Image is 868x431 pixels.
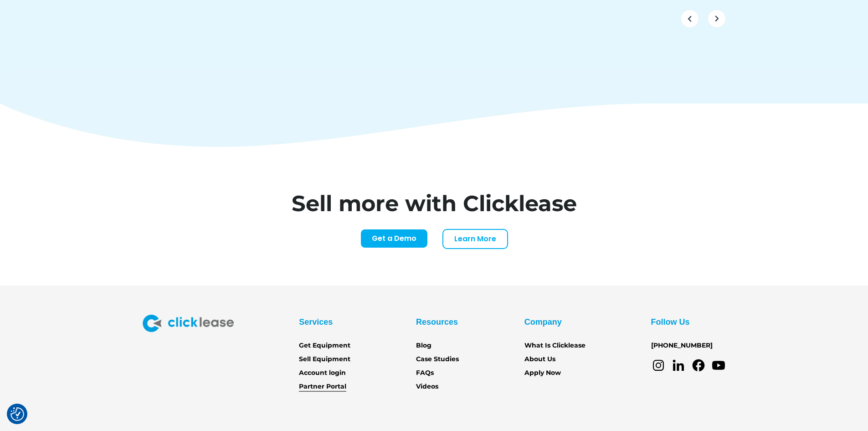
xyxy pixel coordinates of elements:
a: Case Studies [416,354,459,364]
div: Company [524,315,562,329]
a: Apply Now [524,368,561,378]
a: Blog [416,341,431,351]
a: What Is Clicklease [524,341,586,351]
a: [PHONE_NUMBER] [651,341,713,351]
img: Revisit consent button [10,407,24,421]
div: Resources [416,315,458,329]
a: Get Equipment [299,341,350,351]
div: Follow Us [651,315,690,329]
a: Get a Demo [360,229,428,248]
img: Clicklease logo [143,315,234,332]
a: Sell Equipment [299,354,350,364]
h1: Sell more with Clicklease [259,192,609,214]
a: FAQs [416,368,434,378]
a: Account login [299,368,346,378]
a: About Us [524,354,555,364]
a: Videos [416,382,438,392]
button: Consent Preferences [10,407,24,421]
a: Learn More [442,229,508,249]
div: Services [299,315,333,329]
div: previous slide [681,5,699,32]
a: Partner Portal [299,382,346,392]
div: next slide [708,5,726,32]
